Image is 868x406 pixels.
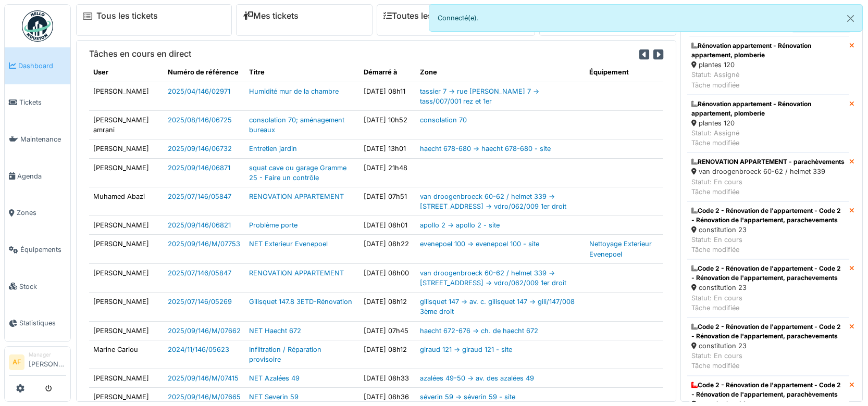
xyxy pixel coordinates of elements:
td: [PERSON_NAME] [89,139,164,158]
a: 2025/09/146/06732 [168,145,232,153]
a: Gilisquet 147.8 3ETD-Rénovation [249,298,352,306]
h6: Tâches en cours en direct [89,49,191,59]
span: Dashboard [18,61,66,71]
div: Statut: En cours Tâche modifiée [691,235,845,255]
a: Code 2 - Rénovation de l'appartement - Code 2 - Rénovation de l'appartement, parachevements const... [687,318,849,376]
td: [DATE] 21h48 [359,158,416,187]
li: [PERSON_NAME] [29,351,66,373]
div: Connecté(e). [429,4,863,32]
div: Code 2 - Rénovation de l'appartement - Code 2 - Rénovation de l'appartement, parachevements [691,264,845,283]
a: haecht 672-676 -> ch. de haecht 672 [420,327,538,335]
a: 2025/04/146/02971 [168,87,230,95]
td: [PERSON_NAME] [89,263,164,292]
a: Statistiques [5,305,70,342]
td: [DATE] 08h33 [359,369,416,388]
td: [DATE] 07h51 [359,187,416,215]
a: azalées 49-50 -> av. des azalées 49 [420,374,534,382]
div: Code 2 - Rénovation de l'appartement - Code 2 - Rénovation de l'appartement, parachevements [691,322,845,341]
span: Agenda [17,171,66,181]
a: consolation 70; aménagement bureaux [249,116,344,134]
div: plantes 120 [691,118,845,128]
a: Équipements [5,231,70,268]
a: NET Severin 59 [249,393,299,401]
div: RENOVATION APPARTEMENT - parachèvements [691,157,845,167]
a: van droogenbroeck 60-62 / helmet 339 -> [STREET_ADDRESS] -> vdro/062/009 1er droit [420,269,566,287]
a: séverin 59 -> séverin 59 - site [420,393,515,401]
td: [DATE] 08h22 [359,235,416,263]
img: Badge_color-CXgf-gQk.svg [22,10,53,42]
a: Nettoyage Exterieur Evenepoel [589,240,652,258]
div: constitution 23 [691,225,845,235]
a: tassier 7 -> rue [PERSON_NAME] 7 -> tass/007/001 rez et 1er [420,87,539,105]
td: [DATE] 08h00 [359,263,416,292]
span: Équipements [20,245,66,255]
td: [PERSON_NAME] [89,369,164,388]
a: 2025/09/146/M/07415 [168,374,239,382]
div: Statut: En cours Tâche modifiée [691,177,845,197]
a: Toutes les tâches [383,11,461,21]
a: Maintenance [5,121,70,158]
a: Entretien jardin [249,145,297,153]
a: Stock [5,268,70,305]
th: Équipement [585,63,663,82]
a: apollo 2 -> apollo 2 - site [420,221,500,229]
a: Problème porte [249,221,297,229]
td: [PERSON_NAME] amrani [89,110,164,139]
a: 2025/09/146/M/07665 [168,393,241,401]
td: [PERSON_NAME] [89,216,164,235]
td: [DATE] 07h45 [359,321,416,340]
td: [DATE] 10h52 [359,110,416,139]
div: Code 2 - Rénovation de l'appartement - Code 2 - Rénovation de l'appartement, parachèvements [691,380,845,399]
a: gilisquet 147 -> av. c. gilisquet 147 -> gili/147/008 3ème droit [420,298,575,315]
a: 2025/07/146/05847 [168,269,231,277]
td: [PERSON_NAME] [89,82,164,110]
span: Statistiques [19,318,66,328]
td: [PERSON_NAME] [89,321,164,340]
a: squat cave ou garage Gramme 25 - Faire un contrôle [249,164,346,182]
a: Code 2 - Rénovation de l'appartement - Code 2 - Rénovation de l'appartement, parachevements const... [687,201,849,260]
a: Dashboard [5,47,70,84]
div: Rénovation appartement - Rénovation appartement, plomberie [691,99,845,118]
th: Démarré à [359,63,416,82]
a: Rénovation appartement - Rénovation appartement, plomberie plantes 120 Statut: AssignéTâche modifiée [687,95,849,153]
div: Statut: Assigné Tâche modifiée [691,128,845,148]
a: Tous les tickets [96,11,158,21]
a: Mes tickets [243,11,299,21]
a: Humidité mur de la chambre [249,87,339,95]
a: haecht 678-680 -> haecht 678-680 - site [420,145,551,153]
td: Muhamed Abazi [89,187,164,215]
a: NET Exterieur Evenepoel [249,240,328,248]
a: AF Manager[PERSON_NAME] [9,351,66,376]
td: [PERSON_NAME] [89,293,164,321]
a: evenepoel 100 -> evenepoel 100 - site [420,240,539,248]
a: NET Haecht 672 [249,327,301,335]
div: van droogenbroeck 60-62 / helmet 339 [691,167,845,176]
a: 2024/11/146/05623 [168,346,229,353]
div: Manager [29,351,66,359]
a: RENOVATION APPARTEMENT [249,269,344,277]
li: AF [9,354,24,370]
a: Code 2 - Rénovation de l'appartement - Code 2 - Rénovation de l'appartement, parachevements const... [687,259,849,318]
a: 2025/09/146/M/07753 [168,240,240,248]
td: [PERSON_NAME] [89,235,164,263]
a: 2025/07/146/05847 [168,193,231,200]
th: Zone [416,63,585,82]
div: Rénovation appartement - Rénovation appartement, plomberie [691,41,845,60]
div: constitution 23 [691,283,845,293]
div: plantes 120 [691,60,845,70]
td: [DATE] 13h01 [359,139,416,158]
a: consolation 70 [420,116,467,124]
a: Zones [5,195,70,232]
a: Rénovation appartement - Rénovation appartement, plomberie plantes 120 Statut: AssignéTâche modifiée [687,36,849,95]
a: Agenda [5,158,70,195]
a: NET Azalées 49 [249,374,300,382]
td: [DATE] 08h12 [359,293,416,321]
a: RENOVATION APPARTEMENT [249,193,344,200]
a: 2025/09/146/06821 [168,221,231,229]
span: Zones [17,208,66,218]
div: constitution 23 [691,341,845,351]
td: [DATE] 08h12 [359,340,416,369]
td: Marine Cariou [89,340,164,369]
a: Tickets [5,84,70,121]
th: Titre [245,63,359,82]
